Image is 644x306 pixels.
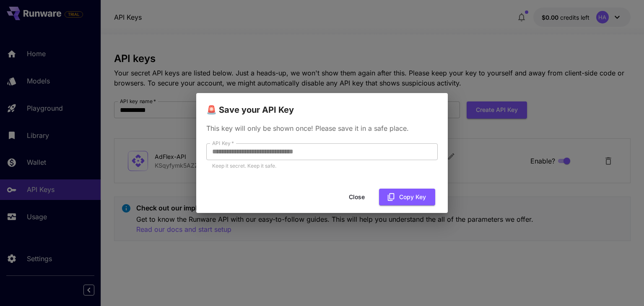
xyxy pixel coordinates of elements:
label: API Key [212,140,234,147]
p: This key will only be shown once! Please save it in a safe place. [206,123,438,133]
p: Keep it secret. Keep it safe. [212,162,432,170]
button: Close [338,189,376,206]
h2: 🚨 Save your API Key [196,93,448,117]
button: Copy Key [379,189,435,206]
